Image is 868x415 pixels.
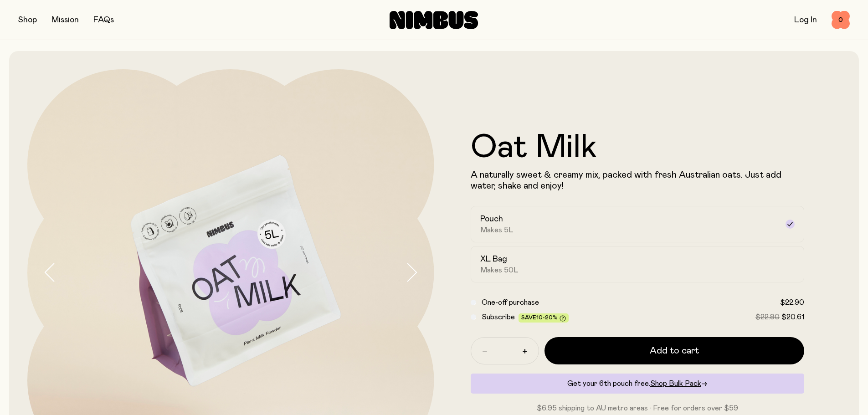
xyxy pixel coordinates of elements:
[471,403,805,414] p: $6.95 shipping to AU metro areas · Free for orders over $59
[51,16,79,24] a: Mission
[832,11,850,29] button: 0
[471,374,805,394] div: Get your 6th pouch free.
[650,380,701,387] span: Shop Bulk Pack
[650,344,699,357] span: Add to cart
[482,313,515,321] span: Subscribe
[781,313,804,321] span: $20.61
[521,315,566,322] span: Save
[471,169,805,191] p: A naturally sweet & creamy mix, packed with fresh Australian oats. Just add water, shake and enjoy!
[794,16,817,24] a: Log In
[650,380,708,387] a: Shop Bulk Pack→
[480,214,503,225] h2: Pouch
[480,225,514,235] span: Makes 5L
[480,266,519,275] span: Makes 50L
[544,337,805,364] button: Add to cart
[780,299,804,306] span: $22.90
[536,315,558,320] span: 10-20%
[93,16,114,24] a: FAQs
[471,131,805,164] h1: Oat Milk
[480,254,507,265] h2: XL Bag
[755,313,780,321] span: $22.90
[482,299,539,306] span: One-off purchase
